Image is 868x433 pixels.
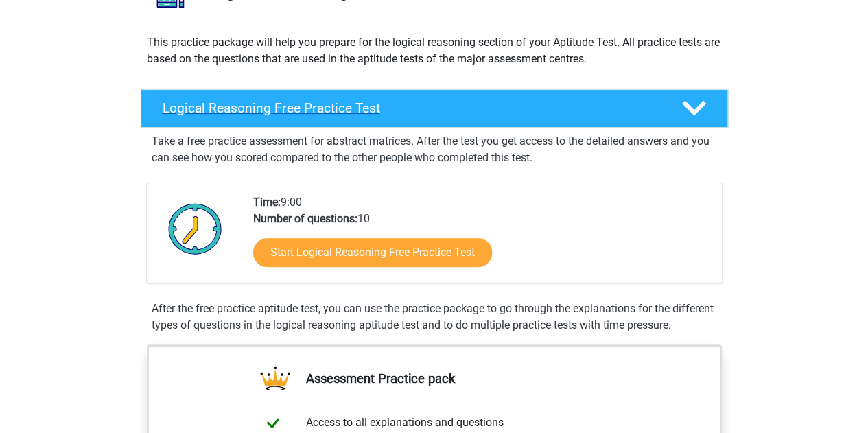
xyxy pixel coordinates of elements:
h4: Logical Reasoning Free Practice Test [163,100,659,116]
div: After the free practice aptitude test, you can use the practice package to go through the explana... [146,301,723,333]
a: Logical Reasoning Free Practice Test [135,89,734,128]
b: Time: [253,196,281,209]
a: Start Logical Reasoning Free Practice Test [253,238,492,267]
img: Clock [161,194,230,263]
p: This practice package will help you prepare for the logical reasoning section of your Aptitude Te... [147,34,722,67]
b: Number of questions: [253,212,357,225]
div: 9:00 10 [243,194,721,283]
p: Take a free practice assessment for abstract matrices. After the test you get access to the detai... [152,133,717,166]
